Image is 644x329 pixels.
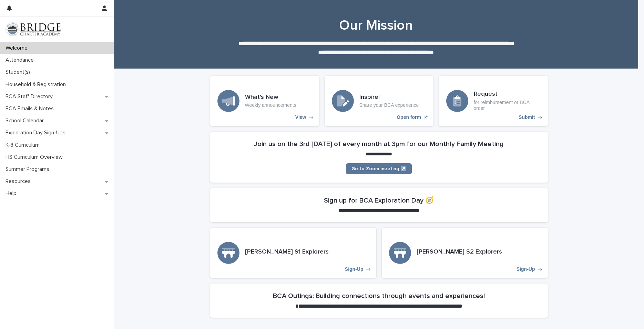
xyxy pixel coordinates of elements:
p: Household & Registration [3,81,71,88]
h3: [PERSON_NAME] S2 Explorers [417,248,502,256]
p: School Calendar [3,117,49,124]
h2: Sign up for BCA Exploration Day 🧭 [324,196,434,205]
h3: What's New [245,94,296,101]
p: BCA Staff Directory [3,93,58,100]
p: for reimbursement or BCA order [474,100,541,111]
img: V1C1m3IdTEidaUdm9Hs0 [6,22,61,36]
p: Sign-Up [345,266,364,272]
a: Sign-Up [382,228,548,278]
p: K-8 Curriculum [3,142,45,148]
h3: Request [474,91,541,98]
a: Submit [439,76,548,126]
h3: [PERSON_NAME] S1 Explorers [245,248,329,256]
p: BCA Emails & Notes [3,105,59,112]
h2: Join us on the 3rd [DATE] of every month at 3pm for our Monthly Family Meeting [254,140,504,148]
span: Go to Zoom meeting ↗️ [351,166,406,171]
p: Resources [3,178,36,185]
p: Submit [519,114,535,120]
p: Sign-Up [517,266,535,272]
p: Exploration Day Sign-Ups [3,130,71,136]
p: Welcome [3,45,33,51]
a: View [210,76,319,126]
p: Attendance [3,57,39,63]
p: Share your BCA experience [359,102,419,108]
h2: BCA Outings: Building connections through events and experiences! [273,292,485,300]
p: Student(s) [3,69,35,75]
a: Sign-Up [210,228,376,278]
h1: Our Mission [207,17,545,34]
p: Summer Programs [3,166,55,173]
p: View [295,114,306,120]
h3: Inspire! [359,94,419,101]
p: Help [3,190,22,197]
p: Weekly announcements [245,102,296,108]
p: Open form [397,114,421,120]
a: Go to Zoom meeting ↗️ [346,163,412,174]
p: HS Curriculum Overview [3,154,68,161]
a: Open form [325,76,433,126]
